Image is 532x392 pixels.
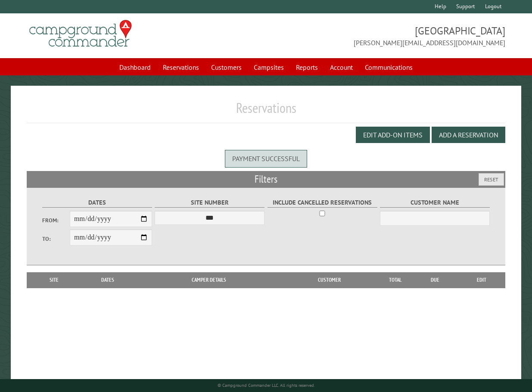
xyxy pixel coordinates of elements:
[360,59,418,75] a: Communications
[138,272,280,288] th: Camper Details
[42,235,70,243] label: To:
[225,150,307,167] div: Payment successful
[114,59,156,75] a: Dashboard
[42,216,70,224] label: From:
[27,17,134,50] img: Campground Commander
[280,272,378,288] th: Customer
[268,198,377,208] label: Include Cancelled Reservations
[291,59,323,75] a: Reports
[432,127,505,143] button: Add a Reservation
[356,127,430,143] button: Edit Add-on Items
[457,272,505,288] th: Edit
[380,198,490,208] label: Customer Name
[42,198,152,208] label: Dates
[77,272,138,288] th: Dates
[378,272,413,288] th: Total
[27,171,506,187] h2: Filters
[31,272,78,288] th: Site
[266,24,506,48] span: [GEOGRAPHIC_DATA] [PERSON_NAME][EMAIL_ADDRESS][DOMAIN_NAME]
[155,198,264,208] label: Site Number
[325,59,358,75] a: Account
[158,59,204,75] a: Reservations
[218,383,315,388] small: © Campground Commander LLC. All rights reserved.
[249,59,289,75] a: Campsites
[413,272,457,288] th: Due
[479,173,504,186] button: Reset
[27,100,506,123] h1: Reservations
[206,59,247,75] a: Customers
